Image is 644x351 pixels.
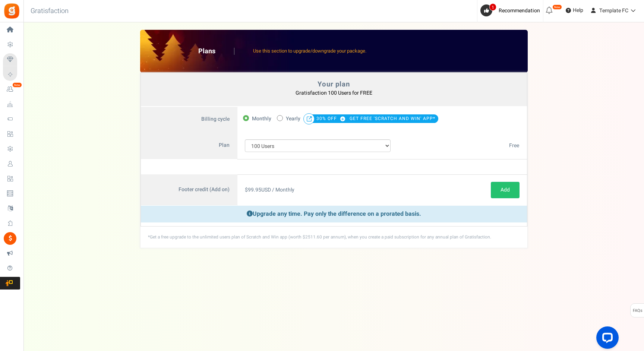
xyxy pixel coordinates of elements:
span: 1 [489,3,496,11]
span: $ USD / Monthly [245,186,294,194]
div: *Get a free upgrade to the unlimited users plan of Scratch and Win app (worth $2511.60 per annum)... [141,227,527,248]
span: Help [571,7,583,14]
a: 1 Recommendation [480,4,543,16]
p: Upgrade any time. Pay only the difference on a prorated basis. [141,206,527,222]
em: New [12,82,22,88]
span: GET FREE 'SCRATCH AND WIN' APP* [350,113,435,124]
span: Use this section to upgrade/downgrade your package. [253,47,366,54]
span: Free [509,142,519,149]
a: Add [491,182,520,198]
h3: Gratisfaction [22,4,77,19]
h4: Your plan [149,80,519,88]
b: Gratisfaction 100 Users for FREE [296,89,372,97]
a: Help [563,4,586,16]
span: Template FC [599,7,628,15]
h2: Plans [198,48,234,55]
em: New [552,4,562,10]
a: New [3,83,20,96]
span: 99.95 [248,186,261,194]
span: 30% OFF [316,113,348,124]
label: Plan [141,132,237,159]
label: Footer credit (Add on) [141,174,237,206]
a: 30% OFF GET FREE 'SCRATCH AND WIN' APP* [316,116,435,122]
span: Monthly [252,114,271,124]
span: Recommendation [499,7,540,15]
span: Yearly [286,114,300,124]
span: FAQs [632,304,643,318]
label: Billing cycle [141,107,237,132]
img: Gratisfaction [3,3,20,19]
